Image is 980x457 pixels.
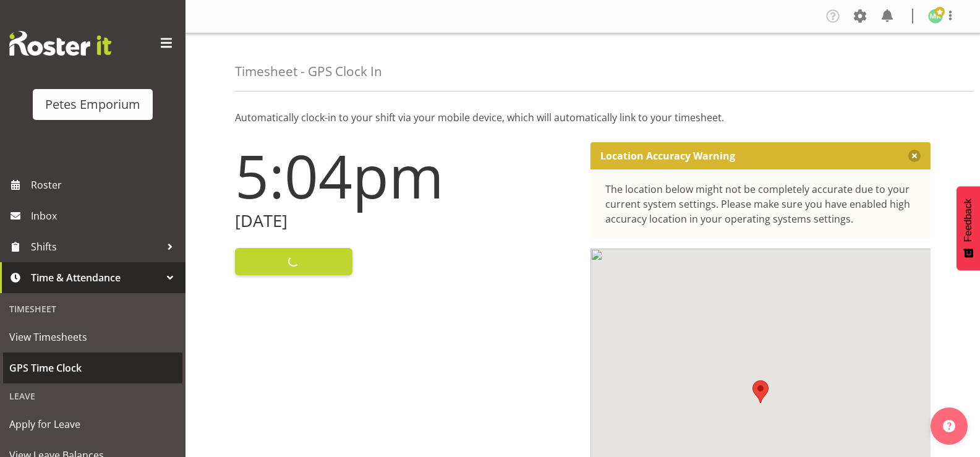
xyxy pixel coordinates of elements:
[3,322,182,352] a: View Timesheets
[31,176,179,194] span: Roster
[235,110,931,125] p: Automatically clock-in to your shift via your mobile device, which will automatically link to you...
[3,409,182,440] a: Apply for Leave
[9,31,111,56] img: Rosterit website logo
[45,95,140,114] div: Petes Emporium
[3,383,182,409] div: Leave
[3,296,182,322] div: Timesheet
[908,150,921,162] button: Close message
[957,186,980,270] button: Feedback - Show survey
[605,182,916,226] div: The location below might not be completely accurate due to your current system settings. Please m...
[235,142,576,209] h1: 5:04pm
[9,359,176,377] span: GPS Time Clock
[600,150,735,162] p: Location Accuracy Warning
[9,328,176,346] span: View Timesheets
[31,268,161,287] span: Time & Attendance
[235,211,576,231] h2: [DATE]
[928,9,943,23] img: melanie-richardson713.jpg
[943,420,955,432] img: help-xxl-2.png
[9,415,176,434] span: Apply for Leave
[31,237,161,256] span: Shifts
[235,64,382,79] h4: Timesheet - GPS Clock In
[963,199,974,242] span: Feedback
[3,352,182,383] a: GPS Time Clock
[31,207,179,225] span: Inbox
